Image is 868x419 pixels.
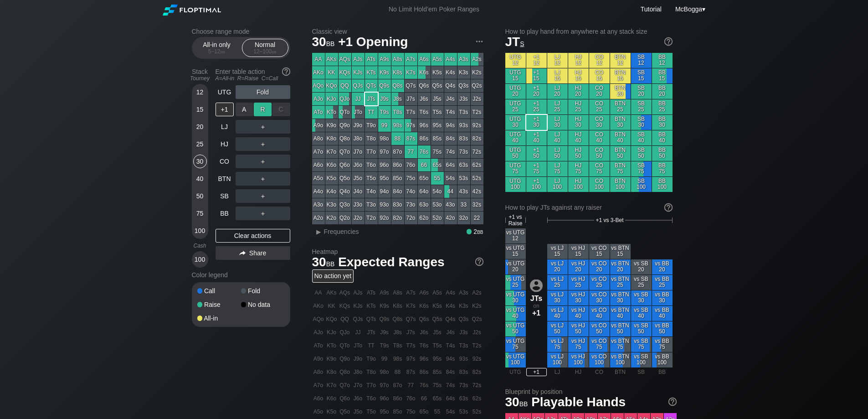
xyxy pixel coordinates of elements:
span: bb [326,38,335,48]
div: K3o [325,198,338,211]
div: 72s [471,145,483,158]
div: CO 100 [589,177,610,192]
div: 92s [471,119,483,132]
div: Raise [197,301,241,308]
img: Floptimal logo [163,5,221,16]
div: 85o [391,172,404,185]
div: J4o [352,185,365,198]
div: CO 20 [589,84,610,99]
div: 30 [193,155,207,168]
div: T4o [365,185,378,198]
div: HJ [216,137,234,151]
img: share.864f2f62.svg [239,251,246,256]
div: UTG 50 [505,146,526,161]
div: J9s [378,93,391,105]
div: 52s [471,172,483,185]
div: 40 [193,172,207,186]
div: KTs [365,66,378,79]
div: AKs [325,53,338,66]
div: QQ [339,79,351,92]
div: J7o [352,145,365,158]
div: T8s [391,106,404,119]
div: Q3o [339,198,351,211]
div: Enter table action [216,64,290,85]
div: A8o [312,132,325,145]
div: CO 50 [589,146,610,161]
div: A7o [312,145,325,158]
div: A2s [471,53,483,66]
div: A=All-in R=Raise C=Call [216,75,290,82]
div: 5 – 12 [198,48,236,55]
div: T3o [365,198,378,211]
div: BTN 25 [610,99,631,114]
div: K6s [418,66,431,79]
div: 54o [431,185,444,198]
div: 97s [405,119,417,132]
div: Q6s [418,79,431,92]
div: LJ 50 [547,146,568,161]
div: KQo [325,79,338,92]
div: 42s [471,185,483,198]
div: ATo [312,106,325,119]
div: 64s [444,159,457,171]
a: Tutorial [641,5,662,13]
div: T7s [405,106,417,119]
div: AQs [339,53,351,66]
div: SB 20 [631,84,652,99]
div: T6o [365,159,378,171]
div: T8o [365,132,378,145]
img: help.32db89a4.svg [663,202,673,212]
div: ＋ [236,155,290,168]
div: 20 [193,120,207,134]
div: HJ 100 [568,177,589,192]
div: No data [241,301,285,308]
div: 43o [444,198,457,211]
div: K8o [325,132,338,145]
div: 65s [431,159,444,171]
div: ＋ [236,120,290,134]
div: BB 100 [652,177,673,192]
div: T6s [418,106,431,119]
div: 93s [457,119,470,132]
h2: Classic view [312,28,483,35]
div: T2o [365,212,378,224]
div: Q2o [339,212,351,224]
div: ＋ [236,137,290,151]
div: ▾ [673,4,707,14]
div: +1 25 [526,99,547,114]
div: +1 75 [526,161,547,176]
div: +1 30 [526,115,547,130]
img: help.32db89a4.svg [668,397,678,407]
div: 53s [457,172,470,185]
div: BTN [216,172,234,186]
div: LJ [216,120,234,134]
div: J6o [352,159,365,171]
div: K2s [471,66,483,79]
div: T5o [365,172,378,185]
div: 64o [418,185,431,198]
div: R [254,103,272,116]
div: A3s [457,53,470,66]
div: SB 50 [631,146,652,161]
div: 15 [193,103,207,116]
div: All-in only [196,39,238,57]
img: ellipsis.fd386fe8.svg [474,36,484,47]
div: A9s [378,53,391,66]
div: AKo [312,66,325,79]
div: 97o [378,145,391,158]
div: JTo [352,106,365,119]
div: K2o [325,212,338,224]
div: 95s [431,119,444,132]
div: 85s [431,132,444,145]
div: 98s [391,119,404,132]
div: QJs [352,79,365,92]
div: A3o [312,198,325,211]
div: 87s [405,132,417,145]
div: AQo [312,79,325,92]
div: A8s [391,53,404,66]
div: ＋ [236,189,290,203]
div: A4o [312,185,325,198]
div: BB 50 [652,146,673,161]
div: HJ 20 [568,84,589,99]
div: T3s [457,106,470,119]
